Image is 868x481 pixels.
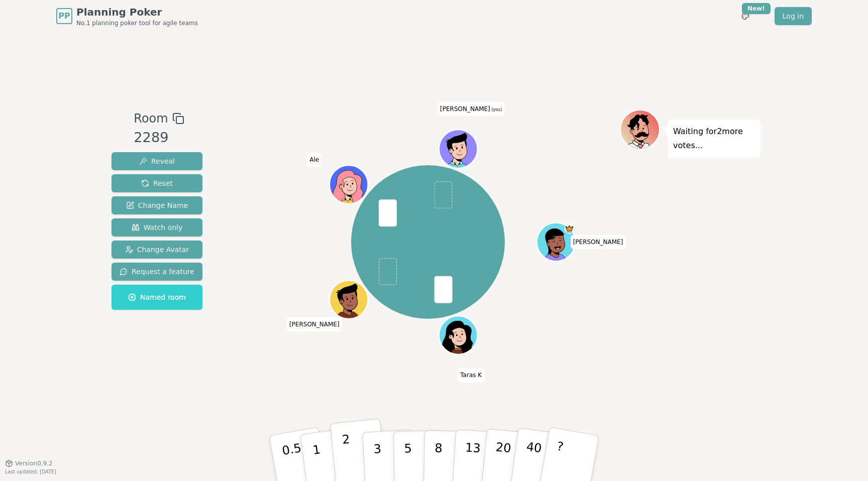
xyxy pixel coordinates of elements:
[15,459,53,467] span: Version 0.9.2
[5,459,53,467] button: Version0.9.2
[139,156,175,166] span: Reveal
[438,102,504,116] span: Click to change your name
[56,5,198,27] a: PPPlanning PokerNo.1 planning poker tool for agile teams
[287,317,342,331] span: Click to change your name
[76,5,198,19] span: Planning Poker
[125,245,189,255] span: Change Avatar
[134,109,168,128] span: Room
[112,174,202,192] button: Reset
[5,469,56,474] span: Last updated: [DATE]
[571,235,626,249] span: Click to change your name
[440,131,476,167] button: Click to change your avatar
[673,125,755,153] p: Waiting for 2 more votes...
[128,292,186,302] span: Named room
[112,285,202,310] button: Named room
[458,368,484,382] span: Click to change your name
[564,224,574,233] span: Dan is the host
[112,240,202,259] button: Change Avatar
[58,10,70,22] span: PP
[307,153,321,167] span: Click to change your name
[120,267,194,277] span: Request a feature
[736,7,754,25] button: New!
[132,222,183,232] span: Watch only
[742,3,771,14] div: New!
[112,196,202,214] button: Change Name
[141,178,173,188] span: Reset
[490,107,502,112] span: (you)
[775,7,812,25] a: Log in
[126,200,188,210] span: Change Name
[134,128,184,148] div: 2289
[112,152,202,170] button: Reveal
[76,19,198,27] span: No.1 planning poker tool for agile teams
[112,263,202,281] button: Request a feature
[112,218,202,236] button: Watch only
